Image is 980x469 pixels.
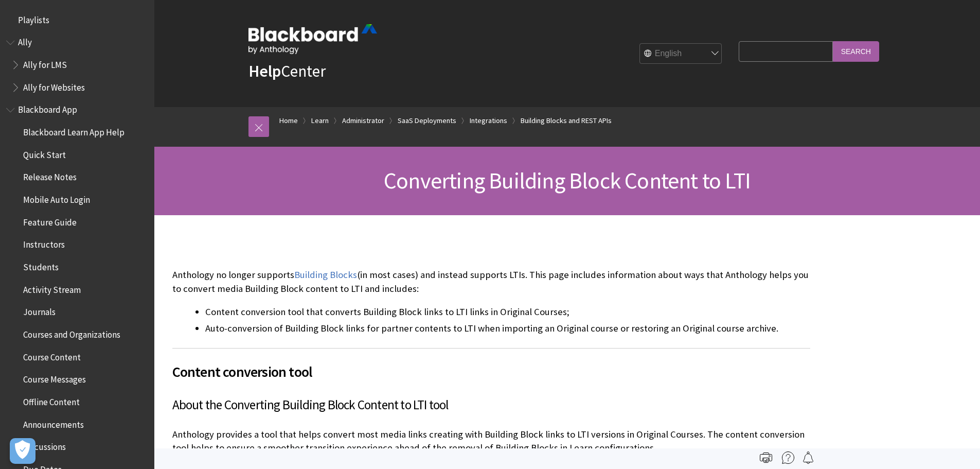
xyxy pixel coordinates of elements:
[398,114,456,127] a: SaaS Deployments
[205,321,810,336] li: Auto-conversion of Building Block links for partner contents to LTI when importing an Original co...
[23,214,77,228] span: Feature Guide
[23,56,67,70] span: Ally for LMS
[782,451,794,464] img: More help
[23,416,84,430] span: Announcements
[294,269,357,281] a: Building Blocks
[18,34,32,48] span: Ally
[205,305,810,319] li: Content conversion tool that converts Building Block links to LTI links in Original Courses;
[802,451,814,464] img: Follow this page
[23,438,66,452] span: Discussions
[470,114,507,127] a: Integrations
[23,281,81,295] span: Activity Stream
[248,24,377,54] img: Blackboard by Anthology
[833,41,879,61] input: Search
[384,166,751,195] span: Converting Building Block Content to LTI
[6,34,148,96] nav: Book outline for Anthology Ally Help
[23,326,120,340] span: Courses and Organizations
[279,114,298,127] a: Home
[311,114,329,127] a: Learn
[172,428,810,455] p: Anthology provides a tool that helps convert most media links creating with Building Block links ...
[23,304,56,318] span: Journals
[248,61,326,81] a: HelpCenter
[23,371,86,385] span: Course Messages
[248,61,281,81] strong: Help
[172,361,810,383] span: Content conversion tool
[23,146,66,160] span: Quick Start
[23,393,80,407] span: Offline Content
[760,451,772,464] img: Print
[18,11,49,25] span: Playlists
[18,101,77,115] span: Blackboard App
[521,114,612,127] a: Building Blocks and REST APIs
[172,268,810,295] p: Anthology no longer supports (in most cases) and instead supports LTIs. This page includes inform...
[172,395,810,415] h3: About the Converting Building Block Content to LTI tool
[6,11,148,29] nav: Book outline for Playlists
[23,258,59,272] span: Students
[342,114,384,127] a: Administrator
[640,44,722,64] select: Site Language Selector
[23,191,90,205] span: Mobile Auto Login
[23,79,85,93] span: Ally for Websites
[23,169,77,183] span: Release Notes
[23,349,81,362] span: Course Content
[23,236,65,250] span: Instructors
[10,438,35,464] button: Open Preferences
[23,124,124,137] span: Blackboard Learn App Help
